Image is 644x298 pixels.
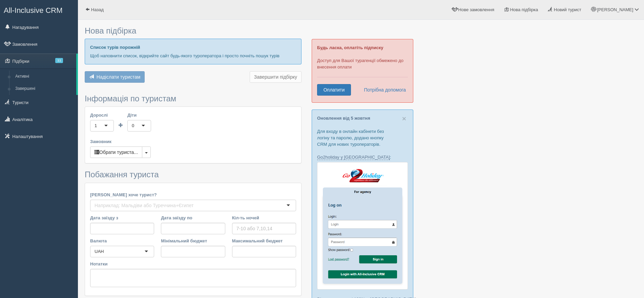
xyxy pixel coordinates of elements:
span: × [402,115,406,122]
img: go2holiday-login-via-crm-for-travel-agents.png [317,162,408,289]
p: Щоб наповнити список, відкрийте сайт будь-якого туроператора і просто почніть пошук турів [90,53,296,59]
a: All-Inclusive CRM [0,0,78,19]
label: Діти [127,112,151,118]
span: All-Inclusive CRM [4,6,63,15]
label: Дата заїзду по [161,215,225,221]
p: : [317,154,408,160]
label: Мінімальний бюджет [161,238,225,244]
a: Потрібна допомога [359,84,406,96]
label: Дорослі [90,112,114,118]
a: Оновлення від 5 жовтня [317,116,370,121]
label: Дата заїзду з [90,215,154,221]
span: Назад [91,7,104,12]
span: 11 [55,58,63,63]
label: Кіл-ть ночей [232,215,296,221]
span: Побажання туриста [85,170,159,179]
button: Обрати туриста... [90,146,142,158]
span: Нове замовлення [458,7,494,12]
p: Для входу в онлайн кабінети без логіну та паролю, додано кнопку CRM для нових туроператорів. [317,128,408,147]
h3: Інформація по туристам [85,94,302,103]
h3: Нова підбірка [85,26,302,35]
span: Новий турист [554,7,581,12]
input: Наприклад: Мальдіви або Туреччина+Єгипет [95,202,196,209]
b: Будь ласка, оплатіть підписку [317,45,383,50]
label: [PERSON_NAME] хоче турист? [90,192,296,198]
a: Go2holiday у [GEOGRAPHIC_DATA] [317,155,390,160]
label: Замовник [90,138,296,145]
label: Максимальний бюджет [232,238,296,244]
label: Нотатки [90,261,296,267]
span: [PERSON_NAME] [597,7,633,12]
div: Доступ для Вашої турагенції обмежено до внесення оплати [312,39,413,103]
button: Надіслати туристам [85,71,145,83]
button: Close [402,115,406,122]
span: Нова підбірка [510,7,538,12]
a: Завершені [12,83,76,95]
div: UAH [95,248,104,255]
label: Валюта [90,238,154,244]
a: Активні [12,71,76,83]
span: Надіслати туристам [97,74,141,80]
input: 7-10 або 7,10,14 [232,223,296,234]
div: 0 [132,122,134,129]
div: 1 [95,122,97,129]
button: Завершити підбірку [250,71,302,83]
b: Список турів порожній [90,45,140,50]
a: Оплатити [317,84,351,96]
